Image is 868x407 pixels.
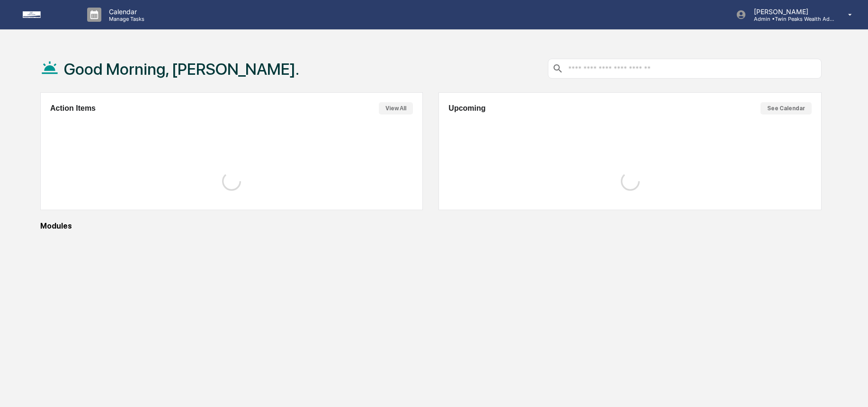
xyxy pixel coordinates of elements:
div: Modules [40,221,822,230]
h1: Good Morning, [PERSON_NAME]. [64,60,299,79]
button: See Calendar [761,102,812,115]
p: [PERSON_NAME] [746,8,834,16]
p: Manage Tasks [101,16,149,22]
p: Admin • Twin Peaks Wealth Advisors [746,16,834,22]
h2: Action Items [50,104,96,113]
p: Calendar [101,8,149,16]
img: logo [23,11,68,18]
button: View All [379,102,413,115]
h2: Upcoming [448,104,485,113]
